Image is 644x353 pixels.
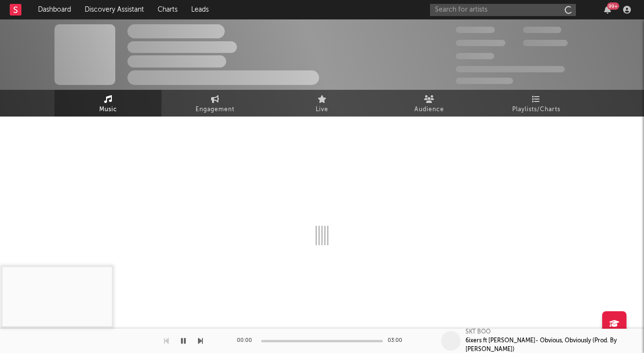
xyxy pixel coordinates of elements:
[523,27,561,33] span: 100,000
[456,27,495,33] span: 300,000
[268,90,376,117] a: Live
[456,78,513,84] span: Jump Score: 85.0
[54,90,161,117] a: Music
[196,104,234,116] span: Engagement
[388,335,407,347] div: 03:00
[456,53,494,59] span: 100,000
[456,40,505,46] span: 50,000,000
[523,40,568,46] span: 1,000,000
[456,66,565,72] span: 50,000,000 Monthly Listeners
[376,90,483,117] a: Audience
[161,90,268,117] a: Engagement
[99,104,117,116] span: Music
[430,4,576,16] input: Search for artists
[512,104,560,116] span: Playlists/Charts
[316,104,328,116] span: Live
[237,335,256,347] div: 00:00
[483,90,590,117] a: Playlists/Charts
[607,2,619,10] div: 99 +
[465,328,491,336] div: SKT BOO
[604,6,611,14] button: 99+
[414,104,444,116] span: Audience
